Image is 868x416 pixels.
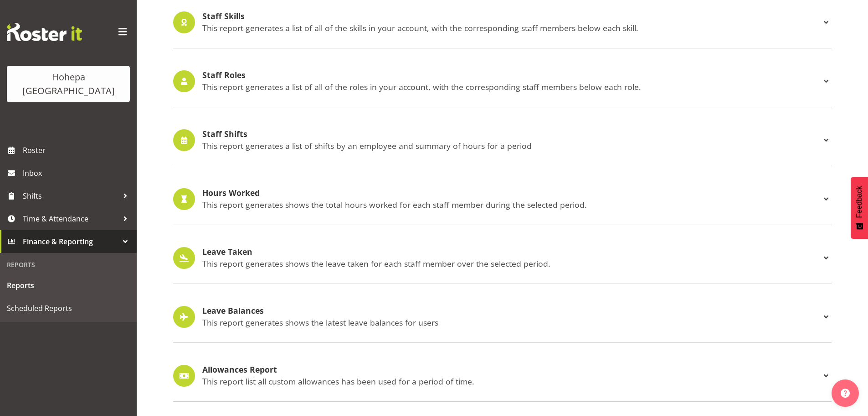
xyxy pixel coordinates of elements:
[202,12,821,21] h4: Staff Skills
[7,23,82,41] img: Rosterit website logo
[202,306,821,316] h4: Leave Balances
[23,235,118,248] span: Finance & Reporting
[16,70,121,98] div: Hohepa [GEOGRAPHIC_DATA]
[173,70,832,92] div: Staff Roles This report generates a list of all of the roles in your account, with the correspond...
[841,389,850,398] img: help-xxl-2.png
[173,247,832,269] div: Leave Taken This report generates shows the leave taken for each staff member over the selected p...
[202,141,821,151] p: This report generates a list of shifts by an employee and summary of hours for a period
[855,186,863,218] span: Feedback
[173,11,832,33] div: Staff Skills This report generates a list of all of the skills in your account, with the correspo...
[202,365,821,374] h4: Allowances Report
[202,82,821,92] p: This report generates a list of all of the roles in your account, with the corresponding staff me...
[202,189,821,198] h4: Hours Worked
[2,274,134,297] a: Reports
[7,279,130,292] span: Reports
[173,188,832,210] div: Hours Worked This report generates shows the total hours worked for each staff member during the ...
[851,177,868,239] button: Feedback - Show survey
[173,365,832,387] div: Allowances Report This report list all custom allowances has been used for a period of time.
[202,247,821,257] h4: Leave Taken
[7,301,130,315] span: Scheduled Reports
[173,129,832,151] div: Staff Shifts This report generates a list of shifts by an employee and summary of hours for a period
[23,143,132,157] span: Roster
[23,189,118,203] span: Shifts
[173,306,832,328] div: Leave Balances This report generates shows the latest leave balances for users
[202,23,821,33] p: This report generates a list of all of the skills in your account, with the corresponding staff m...
[202,71,821,80] h4: Staff Roles
[202,317,821,327] p: This report generates shows the latest leave balances for users
[2,255,134,274] div: Reports
[202,200,821,210] p: This report generates shows the total hours worked for each staff member during the selected period.
[202,258,821,269] p: This report generates shows the leave taken for each staff member over the selected period.
[202,130,821,139] h4: Staff Shifts
[23,166,132,180] span: Inbox
[23,212,118,226] span: Time & Attendance
[2,297,134,320] a: Scheduled Reports
[202,376,821,386] p: This report list all custom allowances has been used for a period of time.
